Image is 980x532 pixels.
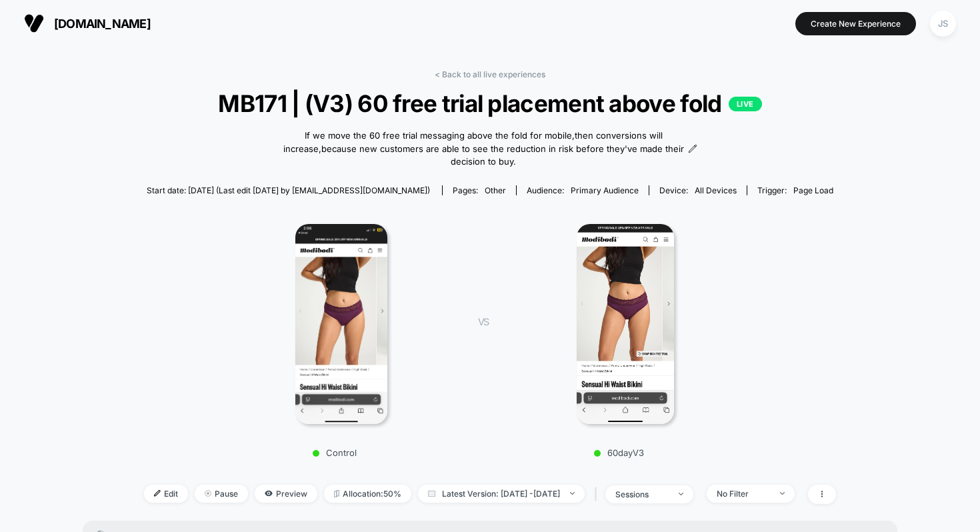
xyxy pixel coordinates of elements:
[54,17,151,31] span: [DOMAIN_NAME]
[502,447,735,458] p: 60dayV3
[793,185,833,195] span: Page Load
[591,485,605,504] span: |
[478,316,489,327] span: VS
[418,485,585,503] span: Latest Version: [DATE] - [DATE]
[334,490,339,497] img: rebalance
[428,490,435,497] img: calendar
[615,489,669,499] div: sessions
[179,89,801,117] span: MB171 | (V3) 60 free trial placement above fold
[679,493,683,495] img: end
[729,97,762,111] p: LIVE
[930,11,956,37] div: JS
[453,185,506,195] div: Pages:
[527,185,639,195] div: Audience:
[570,492,575,495] img: end
[695,185,737,195] span: all devices
[218,447,451,458] p: Control
[717,489,770,499] div: No Filter
[435,69,545,79] a: < Back to all live experiences
[283,129,685,169] span: If we move the 60 free trial messaging above the fold for mobile,then conversions will increase,b...
[205,490,211,497] img: end
[757,185,833,195] div: Trigger:
[577,224,675,424] img: 60dayV3 main
[295,224,388,424] img: Control main
[195,485,248,503] span: Pause
[154,490,161,497] img: edit
[324,485,411,503] span: Allocation: 50%
[780,492,785,495] img: end
[144,485,188,503] span: Edit
[485,185,506,195] span: other
[255,485,317,503] span: Preview
[926,10,960,37] button: JS
[147,185,430,195] span: Start date: [DATE] (Last edit [DATE] by [EMAIL_ADDRESS][DOMAIN_NAME])
[795,12,916,35] button: Create New Experience
[24,13,44,33] img: Visually logo
[649,185,747,195] span: Device:
[571,185,639,195] span: Primary Audience
[20,13,155,34] button: [DOMAIN_NAME]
